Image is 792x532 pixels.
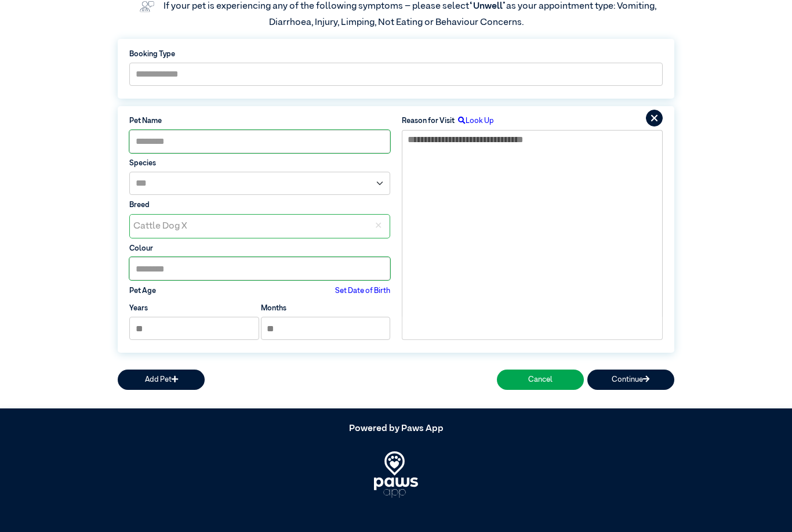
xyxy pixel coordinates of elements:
label: Booking Type [129,49,663,60]
label: Set Date of Birth [335,285,390,296]
label: Reason for Visit [402,115,455,126]
label: Look Up [455,115,494,126]
img: PawsApp [374,451,419,498]
label: If your pet is experiencing any of the following symptoms – please select as your appointment typ... [164,2,658,27]
button: Add Pet [118,370,205,390]
div: Cattle Dog X [130,215,366,238]
label: Months [261,303,286,314]
button: Continue [587,370,674,390]
label: Colour [129,243,390,254]
div: ✕ [366,215,390,238]
label: Years [129,303,148,314]
button: Cancel [497,370,584,390]
h5: Powered by Paws App [118,424,674,435]
label: Pet Age [129,285,156,296]
span: “Unwell” [469,2,506,11]
label: Species [129,158,390,169]
label: Pet Name [129,115,390,126]
label: Breed [129,200,390,211]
